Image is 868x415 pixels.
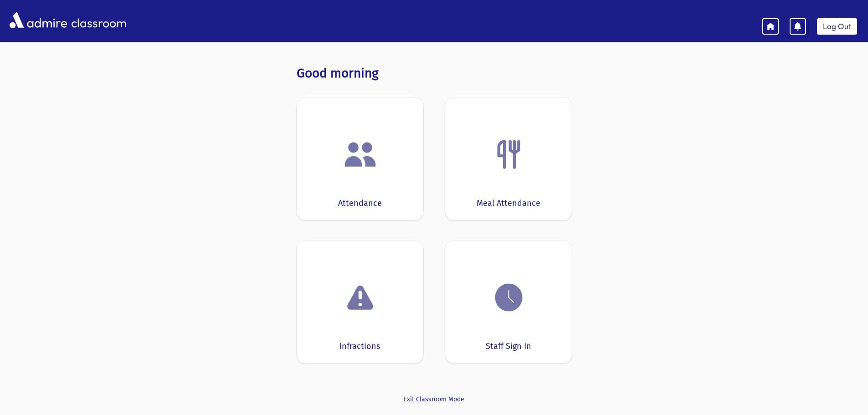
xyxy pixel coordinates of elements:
img: clock.png [492,280,526,315]
img: AdmirePro [7,10,69,31]
h3: Good morning [297,66,572,81]
a: Log Out [817,18,857,35]
img: users.png [343,137,378,172]
div: Infractions [339,340,380,353]
a: Exit Classroom Mode [297,395,572,404]
div: Meal Attendance [477,197,540,210]
img: exclamation.png [343,282,378,317]
div: Attendance [338,197,382,210]
span: classroom [69,8,127,32]
img: Fork.png [492,137,526,172]
div: Staff Sign In [486,340,531,353]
